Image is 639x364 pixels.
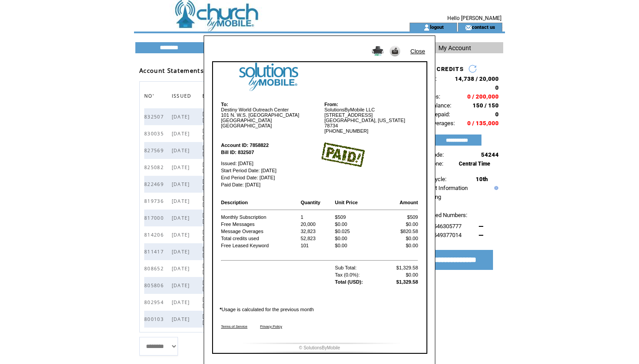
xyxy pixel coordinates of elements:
td: Tax (0.0%): [335,272,381,278]
a: Terms of Service [221,324,248,328]
b: Description [221,200,248,205]
b: Unit Price [335,200,358,205]
td: $509 [382,214,418,220]
td: Total credits used [221,235,299,241]
td: Paid Date: [DATE] [221,182,319,188]
td: Monthly Subscription [221,214,299,220]
td: $0.00 [382,221,418,227]
td: Free Leased Keyword [221,242,299,249]
td: 52,823 [300,235,333,241]
a: Close [410,48,425,55]
td: Message Overages [221,228,299,234]
td: End Period Date: [DATE] [221,174,319,181]
td: $0.00 [335,221,381,227]
td: Free Messages [221,221,299,227]
td: $1,329.58 [382,265,418,271]
img: Print it [372,46,384,56]
td: 101 [300,242,333,249]
img: footer bottom image [213,352,426,353]
b: Total (USD): [335,279,363,285]
img: logo image [213,62,426,91]
td: Destiny World Outreach Center 101 N. W.S. [GEOGRAPHIC_DATA] [GEOGRAPHIC_DATA] [GEOGRAPHIC_DATA] [221,101,319,134]
td: $0.00 [382,242,418,249]
td: Issued: [DATE] [221,156,319,166]
td: $820.58 [382,228,418,234]
a: Privacy Policy [260,324,282,328]
font: © SolutionsByMobile [299,345,340,350]
img: footer image [213,343,426,344]
b: From: [324,102,338,107]
td: $0.00 [335,235,381,241]
b: $1,329.58 [396,279,418,285]
td: Start Period Date: [DATE] [221,167,319,174]
b: Account ID: 7858822 [221,142,269,148]
td: SolutionsByMobile LLC [STREET_ADDRESS] [GEOGRAPHIC_DATA], [US_STATE] 78734 [PHONE_NUMBER] [320,101,418,134]
td: $509 [335,214,381,220]
td: $0.00 [382,272,418,278]
b: Quantity [300,200,320,205]
b: Amount [399,200,418,205]
img: paid image [320,142,365,167]
td: $0.00 [335,242,381,249]
td: Sub Total: [335,265,381,271]
a: Send it to my email [390,52,400,57]
td: 20,000 [300,221,333,227]
font: Usage is calculated for the previous month [220,307,314,312]
td: 32,823 [300,228,333,234]
img: Send it to my email [390,46,400,56]
b: Bill ID: 832507 [221,150,254,155]
td: 1 [300,214,333,220]
td: $0.00 [382,235,418,241]
td: $0.025 [335,228,381,234]
b: To: [221,102,228,107]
